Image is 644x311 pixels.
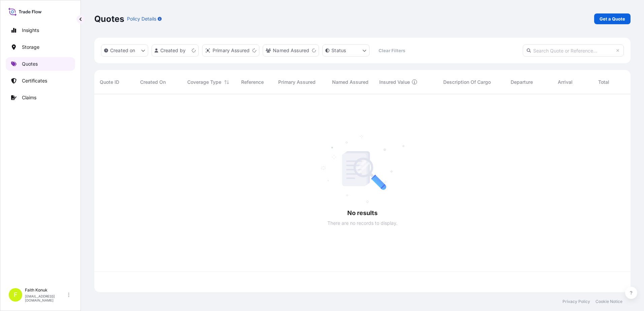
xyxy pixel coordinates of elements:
p: Certificates [22,77,47,84]
p: Claims [22,94,36,101]
span: Reference [241,79,264,85]
input: Search Quote or Reference... [523,44,624,57]
p: Quotes [94,13,124,24]
p: Primary Assured [213,47,250,54]
button: Sort [223,78,231,86]
a: Insights [6,24,75,37]
p: Policy Details [127,15,156,22]
span: Quote ID [100,79,119,85]
p: Quotes [22,61,38,67]
button: createdOn Filter options [101,44,148,57]
button: certificateStatus Filter options [322,44,369,57]
button: Clear Filters [373,45,411,56]
span: Description Of Cargo [443,79,491,85]
p: [EMAIL_ADDRESS][DOMAIN_NAME] [25,294,67,302]
a: Privacy Policy [562,299,590,304]
span: Named Assured [332,79,368,85]
span: F [14,291,18,298]
p: Insights [22,27,39,34]
a: Cookie Notice [595,299,622,304]
span: Primary Assured [278,79,316,85]
span: Coverage Type [187,79,221,85]
a: Certificates [6,74,75,88]
p: Created on [110,47,135,54]
p: Get a Quote [600,15,625,22]
span: Total [598,79,609,85]
a: Claims [6,91,75,104]
p: Created by [160,47,186,54]
p: Status [331,47,346,54]
a: Storage [6,40,75,54]
span: Departure [511,79,533,85]
span: Arrival [558,79,573,85]
span: Insured Value [379,79,410,85]
button: distributor Filter options [202,44,259,57]
button: createdBy Filter options [152,44,199,57]
p: Named Assured [273,47,309,54]
p: Clear Filters [379,47,405,54]
a: Get a Quote [594,13,631,24]
p: Faith Konuk [25,287,67,293]
a: Quotes [6,57,75,71]
span: Created On [140,79,166,85]
button: cargoOwner Filter options [263,44,319,57]
p: Storage [22,44,39,50]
